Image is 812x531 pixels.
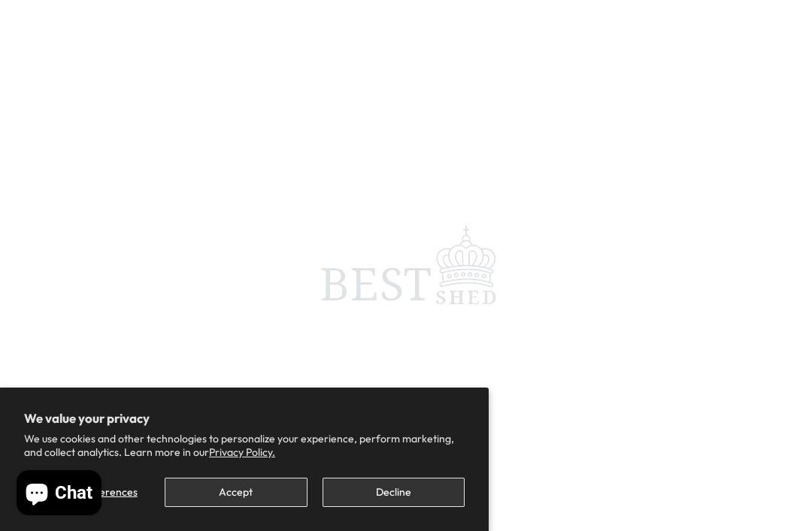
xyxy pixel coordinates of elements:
[209,445,275,459] a: Privacy Policy.
[24,432,465,459] p: We use cookies and other technologies to personalize your experience, perform marketing, and coll...
[24,412,465,425] h2: We value your privacy
[165,478,307,507] button: Accept
[323,478,465,507] button: Decline
[12,470,106,519] inbox-online-store-chat: Shopify online store chat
